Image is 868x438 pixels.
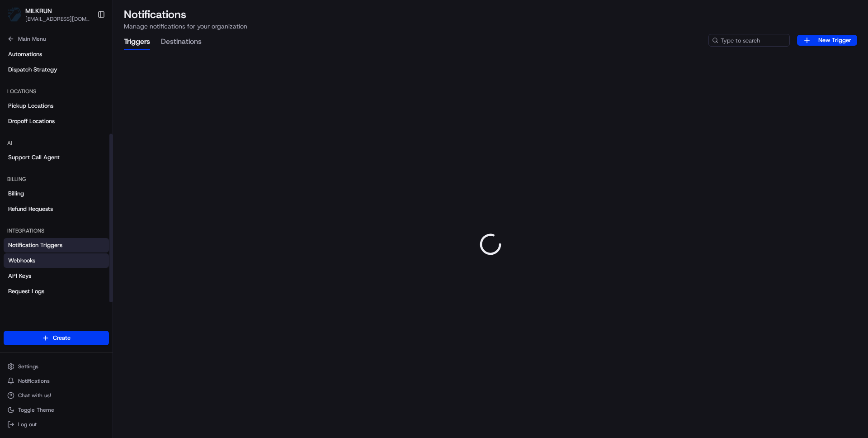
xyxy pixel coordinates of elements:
span: Request Logs [8,287,44,295]
button: MILKRUN [25,6,52,15]
span: Create [53,334,71,342]
a: Dispatch Strategy [4,62,109,77]
button: Toggle Theme [4,404,109,416]
input: Clear [24,58,149,68]
span: Main Menu [18,35,46,43]
span: Pickup Locations [8,102,53,110]
div: 💻 [76,203,84,210]
button: Destinations [161,34,202,50]
button: [EMAIL_ADDRESS][DOMAIN_NAME] [25,15,90,23]
span: Webhooks [8,257,35,265]
button: Create [4,331,109,345]
span: Support Call Agent [8,153,60,162]
span: Dropoff Locations [8,117,55,125]
button: Chat with us! [4,389,109,402]
img: Nash [9,9,27,27]
button: New Trigger [797,35,857,46]
p: Welcome 👋 [9,36,165,51]
span: Automations [8,50,42,58]
span: Toggle Theme [18,406,54,414]
div: Past conversations [9,118,58,125]
a: Dropoff Locations [4,114,109,129]
a: Automations [4,47,109,62]
p: Manage notifications for your organization [124,22,857,31]
span: API Keys [8,272,31,280]
img: 1736555255976-a54dd68f-1ca7-489b-9aae-adbdc363a1c4 [18,165,25,172]
a: Request Logs [4,284,109,299]
span: [PERSON_NAME] [28,140,73,148]
span: Knowledge Base [18,202,69,211]
span: Billing [8,190,24,198]
button: See all [140,116,165,127]
div: Start new chat [41,86,148,95]
button: MILKRUNMILKRUN[EMAIL_ADDRESS][DOMAIN_NAME] [4,4,94,25]
span: Chat with us! [18,392,51,399]
span: Notifications [18,377,50,385]
span: [DATE] [80,165,99,172]
img: 1736555255976-a54dd68f-1ca7-489b-9aae-adbdc363a1c4 [9,86,25,103]
a: Billing [4,186,109,201]
button: Settings [4,360,109,373]
a: Refund Requests [4,202,109,216]
div: We're available if you need us! [41,95,124,103]
a: API Keys [4,269,109,283]
h1: Notifications [124,7,857,22]
a: 💻API Documentation [73,199,149,215]
a: Pickup Locations [4,99,109,113]
img: MILKRUN [7,7,22,22]
button: Triggers [124,34,150,50]
span: Dispatch Strategy [8,66,57,74]
a: Webhooks [4,253,109,268]
div: Billing [4,172,109,186]
div: 📗 [9,203,16,210]
button: Notifications [4,375,109,387]
span: Pylon [90,224,109,231]
a: Powered byPylon [64,224,109,231]
div: Integrations [4,224,109,238]
button: Log out [4,418,109,431]
span: Notification Triggers [8,241,62,249]
span: API Documentation [85,202,145,211]
span: Log out [18,421,37,428]
button: Main Menu [4,33,109,45]
img: Jerry Shen [9,156,24,171]
img: Mark Latham [9,132,24,150]
span: Refund Requests [8,205,53,213]
span: • [75,165,78,172]
a: Notification Triggers [4,238,109,252]
span: Settings [18,363,38,370]
span: • [75,140,78,148]
img: 2790269178180_0ac78f153ef27d6c0503_72.jpg [19,86,35,103]
input: Type to search [708,34,790,47]
button: Start new chat [154,89,165,100]
span: [PERSON_NAME] [28,165,73,172]
img: 1736555255976-a54dd68f-1ca7-489b-9aae-adbdc363a1c4 [18,141,25,148]
div: AI [4,136,109,150]
a: 📗Knowledge Base [5,199,73,215]
a: Support Call Agent [4,150,109,165]
div: Locations [4,84,109,99]
span: [DATE] [80,140,99,148]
